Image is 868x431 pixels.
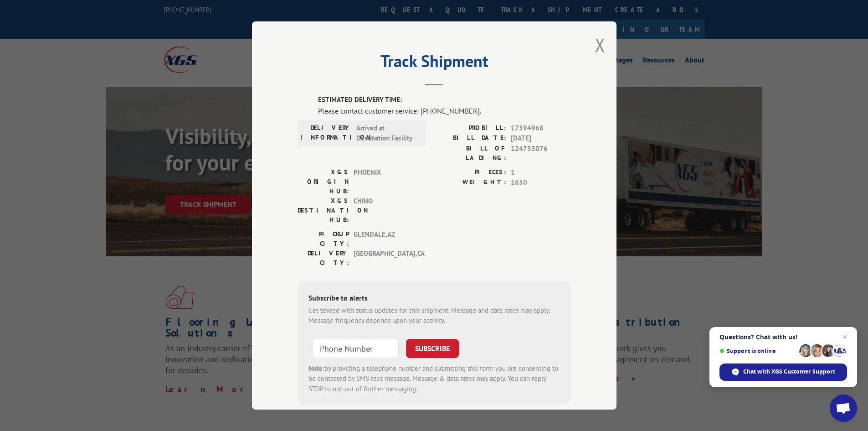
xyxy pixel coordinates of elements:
label: DELIVERY INFORMATION: [300,123,352,144]
label: BILL DATE: [434,133,506,144]
label: XGS ORIGIN HUB: [298,167,349,196]
label: PICKUP CITY: [298,229,349,249]
span: [GEOGRAPHIC_DATA] , CA [354,249,415,268]
span: 1650 [511,177,571,188]
label: PROBILL: [434,123,506,134]
div: Please contact customer service: [PHONE_NUMBER]. [318,105,571,116]
span: [DATE] [511,133,571,144]
label: BILL OF LADING: [434,144,506,163]
div: Open chat [830,395,857,422]
label: XGS DESTINATION HUB: [298,196,349,225]
span: CHINO [354,196,415,225]
span: 1 [511,167,571,178]
button: Close modal [595,33,605,57]
span: Chat with XGS Customer Support [743,368,835,376]
span: 17594968 [511,123,571,134]
span: 124733076 [511,144,571,163]
div: Chat with XGS Customer Support [719,363,847,381]
label: PIECES: [434,167,506,178]
span: Close chat [839,332,850,343]
span: Questions? Chat with us! [719,333,847,341]
span: PHOENIX [354,167,415,196]
div: Subscribe to alerts [308,292,560,306]
label: WEIGHT: [434,177,506,188]
span: Support is online [719,348,796,354]
div: Get texted with status updates for this shipment. Message and data rates may apply. Message frequ... [308,306,560,326]
h2: Track Shipment [298,55,571,72]
button: SUBSCRIBE [406,339,459,358]
span: Arrived at Destination Facility [356,123,418,144]
input: Phone Number [312,339,399,358]
div: by providing a telephone number and submitting this form you are consenting to be contacted by SM... [308,363,560,395]
label: DELIVERY CITY: [298,249,349,268]
strong: Note: [308,364,324,373]
label: ESTIMATED DELIVERY TIME: [318,95,571,105]
span: GLENDALE , AZ [354,229,415,249]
